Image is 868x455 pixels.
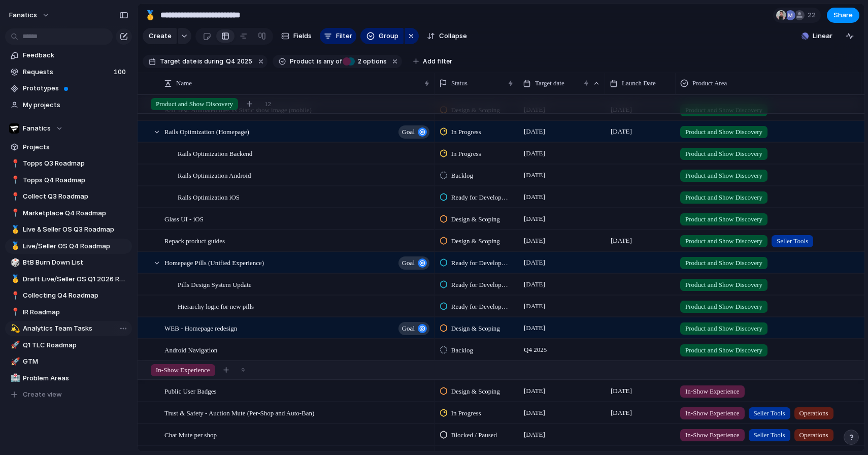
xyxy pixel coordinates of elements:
[521,429,548,441] span: [DATE]
[5,48,132,63] a: Feedback
[5,371,132,386] a: 🏥Problem Areas
[685,345,762,355] span: Product and Show Discovery
[320,28,356,44] button: Filter
[355,57,387,66] span: options
[5,206,132,221] div: 📍Marketplace Q4 Roadmap
[11,356,18,368] div: 🚀
[777,236,808,246] span: Seller Tools
[398,322,429,335] button: goal
[5,156,132,171] a: 📍Topps Q3 Roadmap
[9,241,19,251] button: 🥇
[5,338,132,353] div: 🚀Q1 TLC Roadmap
[9,290,19,301] button: 📍
[315,56,344,67] button: isany of
[226,57,252,66] span: Q4 2025
[11,191,18,203] div: 📍
[23,158,128,169] span: Topps Q3 Roadmap
[5,140,132,155] a: Projects
[9,224,19,235] button: 🥇
[143,28,177,44] button: Create
[535,78,564,88] span: Target date
[685,149,762,159] span: Product and Show Discovery
[9,175,19,185] button: 📍
[808,10,819,20] span: 22
[322,57,342,66] span: any of
[521,235,548,247] span: [DATE]
[290,57,315,66] span: Product
[5,305,132,320] a: 📍IR Roadmap
[685,127,762,137] span: Product and Show Discovery
[407,54,458,69] button: Add filter
[5,81,132,96] a: Prototypes
[5,272,132,287] div: 🥇Draft Live/Seller OS Q1 2026 Roadmap
[5,222,132,237] div: 🥇Live & Seller OS Q3 Roadmap
[23,241,128,251] span: Live/Seller OS Q4 Roadmap
[685,258,762,268] span: Product and Show Discovery
[9,158,19,169] button: 📍
[521,213,548,225] span: [DATE]
[5,321,132,336] a: 💫Analytics Team Tasks
[451,386,500,397] span: Design & Scoping
[833,10,853,20] span: Share
[423,28,471,44] button: Collapse
[9,307,19,317] button: 📍
[264,99,271,109] span: 12
[11,174,18,186] div: 📍
[521,278,548,290] span: [DATE]
[23,123,51,134] span: Fanatics
[317,57,322,66] span: is
[5,354,132,369] div: 🚀GTM
[9,208,19,218] button: 📍
[451,302,510,312] span: Ready for Development
[156,99,233,109] span: Product and Show Discovery
[622,78,656,88] span: Launch Date
[160,57,196,66] span: Target date
[608,125,635,138] span: [DATE]
[11,224,18,236] div: 🥇
[451,323,500,334] span: Design & Scoping
[9,340,19,350] button: 🚀
[5,189,132,204] div: 📍Collect Q3 Roadmap
[5,288,132,303] a: 📍Collecting Q4 Roadmap
[451,78,468,88] span: Status
[277,28,316,44] button: Fields
[827,8,859,23] button: Share
[164,213,204,224] span: Glass UI - iOS
[203,57,223,66] span: during
[451,149,481,159] span: In Progress
[9,356,19,367] button: 🚀
[521,322,548,334] span: [DATE]
[451,214,500,224] span: Design & Scoping
[402,125,415,139] span: goal
[114,67,128,77] span: 100
[799,430,828,440] span: Operations
[685,171,762,181] span: Product and Show Discovery
[402,256,415,270] span: goal
[164,385,217,397] span: Public User Badges
[451,171,473,181] span: Backlog
[224,56,254,67] button: Q4 2025
[178,278,252,290] span: Pills Design System Update
[23,340,128,350] span: Q1 TLC Roadmap
[5,255,132,270] a: 🎲BtB Burn Down List
[11,257,18,269] div: 🎲
[5,173,132,188] div: 📍Topps Q4 Roadmap
[9,10,37,20] span: fanatics
[23,191,128,202] span: Collect Q3 Roadmap
[11,207,18,219] div: 📍
[178,147,252,159] span: Rails Optimization Backend
[685,323,762,334] span: Product and Show Discovery
[754,430,785,440] span: Seller Tools
[164,256,264,268] span: Homepage Pills (Unified Experience)
[451,258,510,268] span: Ready for Development
[11,339,18,351] div: 🚀
[5,64,132,80] a: Requests100
[608,407,635,419] span: [DATE]
[178,300,254,312] span: Hierarchy logic for new pills
[336,31,352,41] span: Filter
[11,290,18,302] div: 📍
[685,236,762,246] span: Product and Show Discovery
